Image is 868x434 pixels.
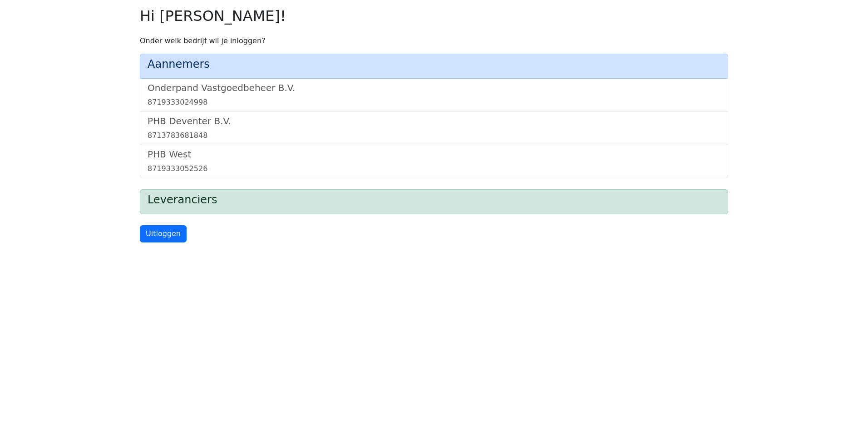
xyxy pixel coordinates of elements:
a: Onderpand Vastgoedbeheer B.V.8719333024998 [148,82,720,108]
a: PHB Deventer B.V.8713783681848 [148,116,720,141]
h4: Leveranciers [148,193,720,207]
h5: Onderpand Vastgoedbeheer B.V. [148,82,720,93]
p: Onder welk bedrijf wil je inloggen? [140,35,728,46]
a: PHB West8719333052526 [148,149,720,174]
div: 8713783681848 [148,130,720,141]
a: Uitloggen [140,225,187,242]
div: 8719333024998 [148,97,720,108]
h2: Hi [PERSON_NAME]! [140,7,728,25]
div: 8719333052526 [148,163,720,174]
h5: PHB Deventer B.V. [148,116,720,126]
h4: Aannemers [148,58,720,71]
h5: PHB West [148,149,720,160]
